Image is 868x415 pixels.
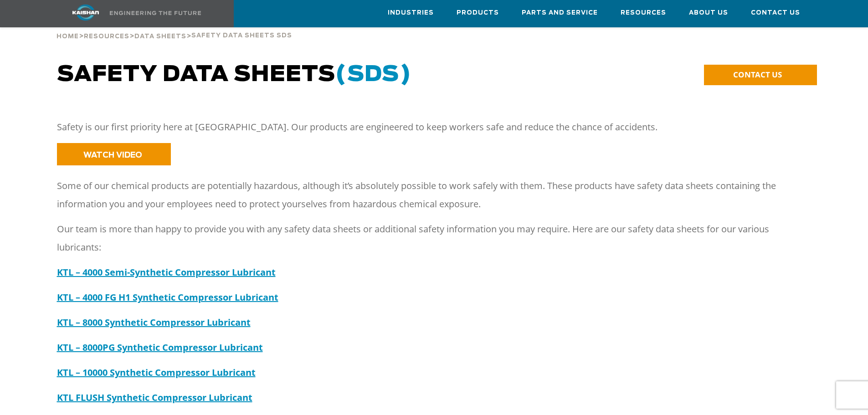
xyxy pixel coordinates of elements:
span: WATCH VIDEO [83,151,142,159]
p: Our team is more than happy to provide you with any safety data sheets or additional safety infor... [57,220,795,256]
a: Home [56,32,79,40]
a: KTL – 4000 Semi-Synthetic Compressor Lubricant [57,266,276,278]
a: Contact Us [751,0,800,25]
span: Contact Us [751,8,800,18]
span: Data Sheets [134,34,186,40]
span: Safety Data Sheets [57,64,411,86]
a: KTL – 10000 Synthetic Compressor Lubricant [57,366,256,379]
span: Safety Data Sheets SDS [191,33,292,39]
a: KTL – 8000 Synthetic Compressor Lubricant [57,316,251,328]
a: Data Sheets [134,32,186,40]
a: About Us [689,0,728,25]
span: About Us [689,8,728,18]
span: Resources [621,8,666,18]
span: (SDS) [335,64,411,86]
span: Parts and Service [522,8,598,18]
span: Some of our chemical products are potentially hazardous, although it’s absolutely possible to wor... [57,179,776,210]
span: Resources [84,34,129,40]
p: Safety is our first priority here at [GEOGRAPHIC_DATA]. Our products are engineered to keep worke... [57,118,795,136]
img: kaishan logo [51,5,120,20]
a: KTL – 8000PG Synthetic Compressor Lubricant [57,341,263,354]
span: Industries [388,8,434,18]
a: Products [457,0,499,25]
span: Products [457,8,499,18]
img: Engineering the future [110,11,201,15]
a: Resources [84,32,129,40]
a: KTL – 4000 FG H1 Synthetic Compressor Lubricant [57,291,278,303]
a: Industries [388,0,434,25]
a: Resources [621,0,666,25]
a: WATCH VIDEO [57,143,171,165]
span: Home [56,34,79,40]
a: KTL FLUSH Synthetic Compressor Lubricant [57,391,252,404]
a: Parts and Service [522,0,598,25]
a: CONTACT US [704,65,817,85]
span: CONTACT US [733,69,782,80]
